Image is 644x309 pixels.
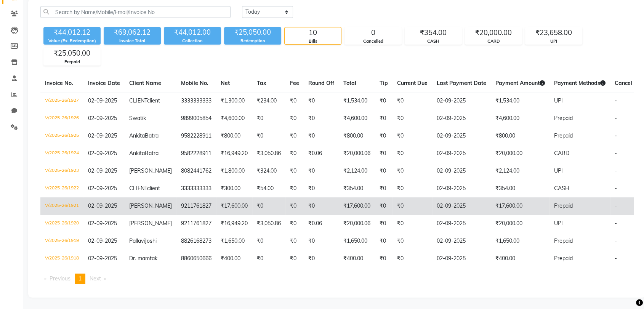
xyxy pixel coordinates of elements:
[176,162,216,180] td: 8082441762
[432,250,491,267] td: 02-09-2025
[40,180,83,197] td: V/2025-26/1922
[129,80,161,86] span: Client Name
[252,232,285,250] td: ₹0
[88,202,117,209] span: 02-09-2025
[615,132,617,139] span: -
[181,80,208,86] span: Mobile No.
[339,232,375,250] td: ₹1,650.00
[392,110,432,127] td: ₹0
[88,132,117,139] span: 02-09-2025
[285,180,304,197] td: ₹0
[491,145,549,162] td: ₹20,000.00
[491,162,549,180] td: ₹2,124.00
[252,162,285,180] td: ₹324.00
[129,115,143,122] span: Swati
[257,80,266,86] span: Tax
[176,232,216,250] td: 8826168273
[129,237,145,244] span: Pallavi
[104,38,161,44] div: Invoice Total
[285,92,304,110] td: ₹0
[88,220,117,227] span: 02-09-2025
[339,215,375,232] td: ₹20,000.06
[216,250,252,267] td: ₹400.00
[216,215,252,232] td: ₹16,949.20
[392,215,432,232] td: ₹0
[285,27,341,38] div: 10
[397,80,428,86] span: Current Due
[491,197,549,215] td: ₹17,600.00
[176,197,216,215] td: 9211761827
[615,185,617,192] span: -
[44,59,100,65] div: Prepaid
[252,215,285,232] td: ₹3,050.86
[375,92,392,110] td: ₹0
[375,110,392,127] td: ₹0
[304,180,339,197] td: ₹0
[339,250,375,267] td: ₹400.00
[432,162,491,180] td: 02-09-2025
[339,197,375,215] td: ₹17,600.00
[147,185,160,192] span: client
[375,197,392,215] td: ₹0
[375,232,392,250] td: ₹0
[491,127,549,145] td: ₹800.00
[554,202,573,209] span: Prepaid
[221,80,230,86] span: Net
[525,38,582,45] div: UPI
[304,215,339,232] td: ₹0.06
[615,97,617,104] span: -
[615,237,617,244] span: -
[304,92,339,110] td: ₹0
[252,197,285,215] td: ₹0
[308,80,334,86] span: Round Off
[164,38,221,44] div: Collection
[252,110,285,127] td: ₹0
[304,197,339,215] td: ₹0
[491,92,549,110] td: ₹1,534.00
[554,115,573,122] span: Prepaid
[375,162,392,180] td: ₹0
[339,92,375,110] td: ₹1,534.00
[88,255,117,262] span: 02-09-2025
[50,275,70,282] span: Previous
[88,237,117,244] span: 02-09-2025
[285,162,304,180] td: ₹0
[375,215,392,232] td: ₹0
[615,202,617,209] span: -
[392,232,432,250] td: ₹0
[216,127,252,145] td: ₹800.00
[339,162,375,180] td: ₹2,124.00
[40,145,83,162] td: V/2025-26/1924
[405,38,461,45] div: CASH
[176,145,216,162] td: 9582228911
[155,255,157,262] span: k
[392,145,432,162] td: ₹0
[40,215,83,232] td: V/2025-26/1920
[252,180,285,197] td: ₹54.00
[88,80,120,86] span: Invoice Date
[285,127,304,145] td: ₹0
[285,215,304,232] td: ₹0
[40,274,634,284] nav: Pagination
[40,92,83,110] td: V/2025-26/1927
[554,97,563,104] span: UPI
[375,180,392,197] td: ₹0
[40,232,83,250] td: V/2025-26/1919
[285,232,304,250] td: ₹0
[78,275,82,282] span: 1
[304,232,339,250] td: ₹0
[104,27,161,38] div: ₹69,062.12
[88,167,117,174] span: 02-09-2025
[88,185,117,192] span: 02-09-2025
[432,180,491,197] td: 02-09-2025
[252,127,285,145] td: ₹0
[380,80,388,86] span: Tip
[525,27,582,38] div: ₹23,658.00
[224,27,281,38] div: ₹25,050.00
[392,250,432,267] td: ₹0
[129,167,172,174] span: [PERSON_NAME]
[129,220,172,227] span: [PERSON_NAME]
[304,145,339,162] td: ₹0.06
[465,38,522,45] div: CARD
[88,115,117,122] span: 02-09-2025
